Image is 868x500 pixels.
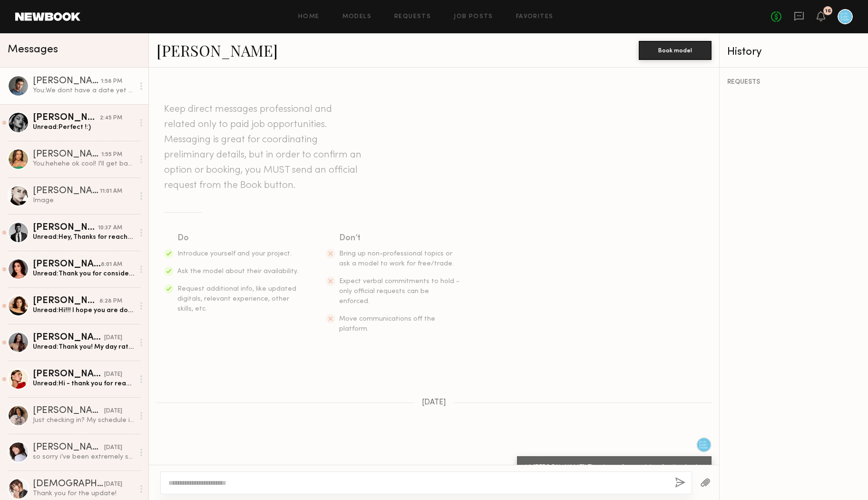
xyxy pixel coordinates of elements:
[104,407,122,416] div: [DATE]
[727,79,860,86] div: REQUESTS
[339,316,435,332] span: Move communications off the platform.
[8,44,58,55] span: Messages
[156,40,278,60] a: [PERSON_NAME]
[33,379,134,388] div: Unread: Hi - thank you for reaching out. My sizing is as follows - Weight : 128 pounds Height : 5...
[100,114,122,123] div: 2:45 PM
[298,14,320,20] a: Home
[33,489,134,498] div: Thank you for the update!
[516,14,554,20] a: Favorites
[100,187,122,196] div: 11:01 AM
[177,232,299,245] div: Do
[825,9,831,14] div: 16
[33,296,99,306] div: [PERSON_NAME]
[104,370,122,379] div: [DATE]
[33,196,134,205] div: Image
[101,150,122,159] div: 1:55 PM
[33,443,104,452] div: [PERSON_NAME]
[33,186,100,196] div: [PERSON_NAME]
[104,443,122,452] div: [DATE]
[33,269,134,278] div: Unread: Thank you for considering me for the project! My day rate is $1,500. For perpetual digita...
[177,268,298,275] span: Ask the model about their availability.
[164,102,364,193] header: Keep direct messages professional and related only to paid job opportunities. Messaging is great ...
[101,77,122,86] div: 1:58 PM
[33,223,98,233] div: [PERSON_NAME]
[104,333,122,343] div: [DATE]
[177,286,296,312] span: Request additional info, like updated digitals, relevant experience, other skills, etc.
[177,251,292,257] span: Introduce yourself and your project.
[98,224,122,233] div: 10:37 AM
[727,47,860,58] div: History
[33,480,104,489] div: [DEMOGRAPHIC_DATA][PERSON_NAME]
[339,278,459,304] span: Expect verbal commitments to hold - only official requests can be enforced.
[33,260,101,269] div: [PERSON_NAME]
[33,343,134,352] div: Unread: Thank you! My day rate is $2,200 for perpetuity. I’m 5.7.5” so should be fine!
[33,370,104,379] div: [PERSON_NAME]
[33,86,134,95] div: You: We dont have a date yet but it will be mid/end october
[33,452,134,461] div: so sorry i’ve been extremely swamped with moving and working !! i hope you found someone and it w...
[342,14,371,20] a: Models
[104,480,122,489] div: [DATE]
[33,306,134,315] div: Unread: Hi!!! I hope you are doing well!! My day rate would be $1850 but only digital no OOH :) I...
[101,260,122,269] div: 8:01 AM
[99,297,122,306] div: 8:28 PM
[639,41,712,60] button: Book model
[339,232,461,245] div: Don’t
[33,123,134,132] div: Unread: Perfect !:)
[33,406,104,416] div: [PERSON_NAME] S.
[639,46,712,54] a: Book model
[33,150,101,159] div: [PERSON_NAME]
[33,416,134,425] div: Just checking in? My schedule is filling up! Hope all is well!
[33,333,104,343] div: [PERSON_NAME]
[394,14,431,20] a: Requests
[422,399,446,407] span: [DATE]
[33,77,101,86] div: [PERSON_NAME]
[33,233,134,242] div: Unread: Hey, Thanks for reaching out. My day rate would be 2000 per day. Thank you
[339,251,454,267] span: Bring up non-professional topics or ask a model to work for free/trade.
[33,159,134,168] div: You: hehehe ok cool! I'll get back to you soon
[454,14,493,20] a: Job Posts
[33,113,100,123] div: [PERSON_NAME]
